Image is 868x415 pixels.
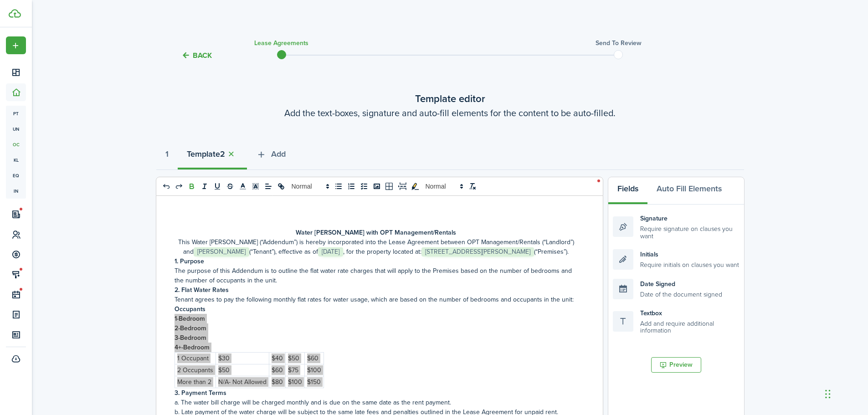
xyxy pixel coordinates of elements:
[175,256,204,266] strong: 1. Purpose
[160,181,173,192] button: undo: undo
[194,247,249,256] span: [PERSON_NAME]
[647,177,731,205] button: Auto Fill Elements
[396,181,409,192] button: pageBreak
[156,106,744,120] wizard-step-header-description: Add the text-boxes, signature and auto-fill elements for the content to be auto-filled.
[332,181,345,192] button: list: bullet
[211,181,224,192] button: underline
[254,38,308,48] h3: Lease Agreements
[370,181,383,192] button: image
[175,237,578,256] p: This Water [PERSON_NAME] (“Addendum”) is hereby incorporated into the Lease Agreement between OPT...
[220,148,225,160] strong: 2
[9,9,21,18] img: TenantCloud
[175,343,210,352] strong: 4+-Bedroom
[6,168,26,183] a: eq
[225,149,238,159] button: Close tab
[181,51,212,60] button: Back
[358,181,370,192] button: list: check
[175,295,578,304] p: Tenant agrees to pay the following monthly flat rates for water usage, which are based on the num...
[247,143,295,170] button: Add
[218,377,267,387] p: N/A- Not Allowed
[822,371,868,415] iframe: Chat Widget
[177,377,213,387] p: More than 2
[345,181,358,192] button: list: ordered
[173,181,185,192] button: redo: redo
[185,181,198,192] button: bold
[175,323,206,333] strong: 2-Bedroom
[409,181,421,192] button: toggleMarkYellow: markYellow
[224,181,236,192] button: strike
[318,247,343,256] span: [DATE]
[6,183,26,199] a: in
[175,388,226,398] strong: 3. Payment Terms
[271,148,286,160] span: Add
[156,91,744,106] wizard-step-header-title: Template editor
[296,228,456,237] strong: Water [PERSON_NAME] with OPT Management/Rentals
[383,181,396,192] button: table-better
[175,304,205,314] strong: Occupants
[307,365,321,375] p: $100
[218,365,267,375] p: $50
[6,137,26,152] a: oc
[6,121,26,137] a: un
[175,266,578,285] p: The purpose of this Addendum is to outline the flat water rate charges that will apply to the Pre...
[272,365,283,375] p: $60
[272,354,283,363] p: $40
[198,181,211,192] button: italic
[272,377,283,387] p: $80
[596,38,642,48] h3: Send to review
[275,181,288,192] button: link
[165,148,169,160] strong: 1
[825,380,831,408] div: Drag
[288,365,302,375] p: $75
[175,314,205,323] strong: 1-Bedroom
[307,354,321,363] p: $60
[6,106,26,121] a: pt
[187,148,220,160] strong: Template
[177,354,213,363] p: 1 Occupant
[651,357,701,373] button: Preview
[175,285,229,295] strong: 2. Flat Water Rates
[218,354,267,363] p: $30
[466,181,479,192] button: clean
[6,36,26,54] button: Open menu
[288,377,302,387] p: $100
[608,177,647,205] button: Fields
[307,377,321,387] p: $150
[421,247,534,256] span: [STREET_ADDRESS][PERSON_NAME]
[177,365,213,375] p: 2 Occupants
[175,398,578,407] p: a. The water bill charge will be charged monthly and is due on the same date as the rent payment.
[6,152,26,168] a: kl
[288,354,302,363] p: $50
[175,333,206,343] strong: 3-Bedroom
